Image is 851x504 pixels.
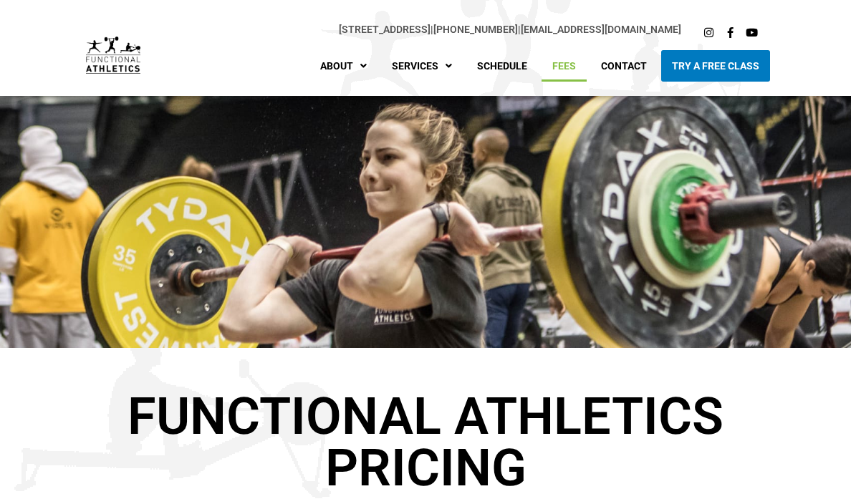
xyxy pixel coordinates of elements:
[433,24,518,35] a: [PHONE_NUMBER]
[542,50,587,82] a: Fees
[661,50,770,82] a: Try A Free Class
[309,50,378,82] a: About
[466,50,538,82] a: Schedule
[521,24,681,35] a: [EMAIL_ADDRESS][DOMAIN_NAME]
[381,50,463,82] a: Services
[169,21,681,38] p: |
[590,50,658,82] a: Contact
[86,37,140,74] img: default-logo
[339,24,433,35] span: |
[24,391,827,494] h1: Functional Athletics Pricing
[339,24,431,35] a: [STREET_ADDRESS]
